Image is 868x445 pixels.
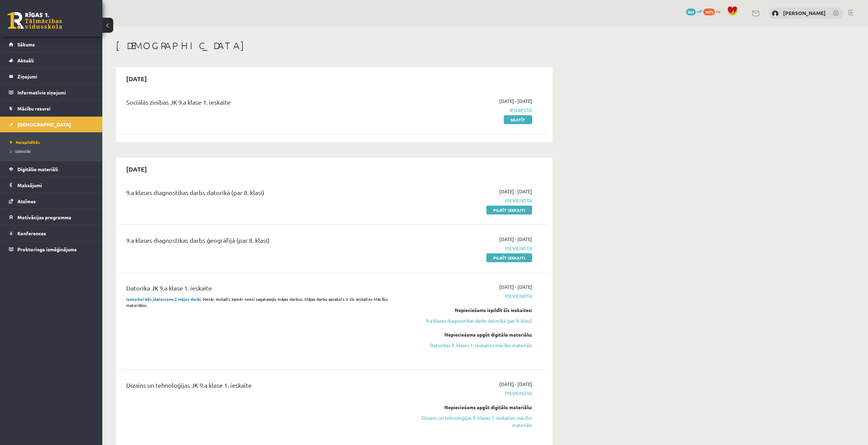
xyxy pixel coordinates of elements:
[126,236,393,248] div: 9.a klases diagnostikas darbs ģeogrāfijā (par 8. klasi)
[703,9,715,15] span: 1075
[403,390,532,397] span: Pievienota
[9,85,94,100] a: Informatīvie ziņojumi
[17,105,50,112] span: Mācību resursi
[10,139,95,145] a: Neizpildītās
[17,41,35,47] span: Sākums
[403,245,532,252] span: Pievienota
[126,381,393,393] div: Dizains un tehnoloģijas JK 9.a klase 1. ieskaite
[17,69,94,84] legend: Ziņojumi
[126,296,388,308] span: . Nesāc ieskaiti, kamēr neesi sagatavojis mājas darbus. Mājas darbu apraksts ir šīs ieskaites Māc...
[9,193,94,209] a: Atzīmes
[403,197,532,204] span: Pievienota
[486,253,532,262] a: Pildīt ieskaiti
[126,188,393,201] div: 9.a klases diagnostikas darbs datorikā (par 8. klasi)
[17,121,71,128] span: [DEMOGRAPHIC_DATA]
[9,177,94,193] a: Maksājumi
[17,166,58,172] span: Digitālie materiāli
[17,246,77,252] span: Proktoringa izmēģinājums
[9,53,94,68] a: Aktuāli
[697,9,702,14] span: mP
[8,12,62,29] a: Rīgas 1. Tālmācības vidusskola
[716,9,720,14] span: xp
[17,214,71,220] span: Motivācijas programma
[10,139,40,145] span: Neizpildītās
[403,414,532,429] a: Dizains un tehnoloģijas 9. klases 1. ieskaites mācību materiāls
[499,381,532,388] span: [DATE] - [DATE]
[9,225,94,241] a: Konferences
[17,57,34,63] span: Aktuāli
[686,9,702,14] a: 864 mP
[403,331,532,338] div: Nepieciešams apgūt digitālo materiālu:
[403,307,532,314] div: Nepieciešams izpildīt šīs ieskaites:
[9,209,94,225] a: Motivācijas programma
[119,71,154,87] h2: [DATE]
[504,115,532,124] a: Skatīt
[499,188,532,195] span: [DATE] - [DATE]
[17,177,94,193] legend: Maksājumi
[403,107,532,114] span: Iesniegta
[10,148,31,154] span: Izlabotās
[17,198,36,204] span: Atzīmes
[126,98,393,110] div: Sociālās zinības JK 9.a klase 1. ieskaite
[9,69,94,84] a: Ziņojumi
[486,206,532,214] a: Pildīt ieskaiti
[499,283,532,291] span: [DATE] - [DATE]
[9,101,94,116] a: Mācību resursi
[9,161,94,177] a: Digitālie materiāli
[499,98,532,105] span: [DATE] - [DATE]
[9,36,94,52] a: Sākums
[403,317,532,324] a: 9.a klases diagnostikas darbs datorikā (par 8. klasi)
[9,241,94,257] a: Proktoringa izmēģinājums
[783,10,826,16] a: [PERSON_NAME]
[119,161,154,177] h2: [DATE]
[403,404,532,411] div: Nepieciešams apgūt digitālo materiālu:
[126,283,393,296] div: Datorika JK 9.a klase 1. ieskaite
[772,10,779,17] img: Alekss Kozlovskis
[17,230,46,236] span: Konferences
[9,117,94,132] a: [DEMOGRAPHIC_DATA]
[499,236,532,243] span: [DATE] - [DATE]
[403,342,532,349] a: Datorikas 9. klases 1. ieskaites mācību materiāls
[703,9,724,14] a: 1075 xp
[10,148,95,154] a: Izlabotās
[686,9,696,15] span: 864
[17,85,94,100] legend: Informatīvie ziņojumi
[126,296,201,302] strong: Ieskaitei būs jāpievieno 2 mājas darbi
[116,40,553,51] h1: [DEMOGRAPHIC_DATA]
[403,293,532,300] span: Pievienota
